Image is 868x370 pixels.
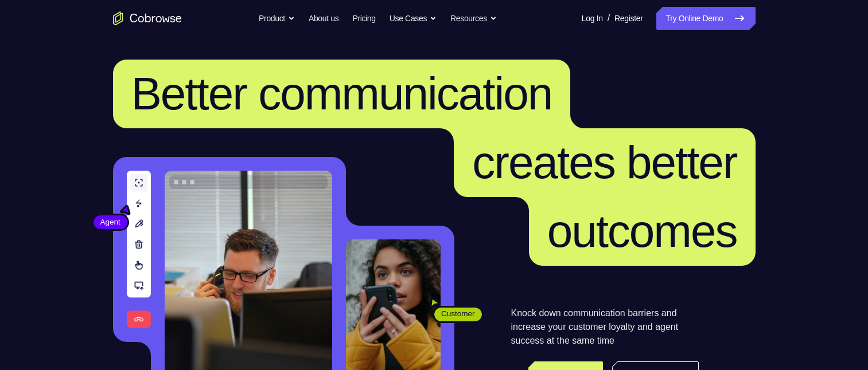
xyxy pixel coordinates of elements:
span: outcomes [547,206,737,257]
a: Log In [582,7,603,30]
span: creates better [472,137,737,188]
a: Register [614,7,643,30]
button: Use Cases [390,7,437,30]
button: Resources [450,7,497,30]
button: Product [259,7,295,30]
a: Try Online Demo [656,7,755,30]
span: / [608,11,610,25]
a: Pricing [352,7,375,30]
span: Better communication [131,68,552,119]
a: Go to the home page [113,11,182,25]
p: Knock down communication barriers and increase your customer loyalty and agent success at the sam... [511,306,699,348]
a: About us [309,7,338,30]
